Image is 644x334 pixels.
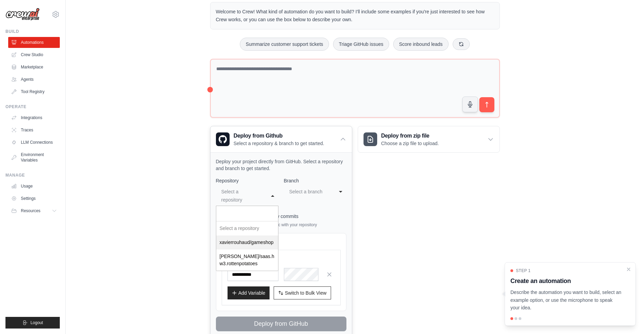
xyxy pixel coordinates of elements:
button: Close walkthrough [626,267,631,272]
div: Build [5,29,60,34]
button: Logout [5,317,60,329]
a: Usage [8,181,60,192]
a: Tool Registry [8,86,60,97]
h4: Environment Variables [222,239,341,246]
h3: Environment Variables [228,256,335,262]
a: Crew Studio [8,49,60,60]
a: Environment Variables [8,149,60,166]
input: Select a repository [216,206,278,221]
label: Repository [216,177,278,184]
p: Describe the automation you want to build, select an example option, or use the microphone to spe... [510,288,622,312]
h3: Create an automation [510,276,622,286]
iframe: Chat Widget [610,301,644,334]
button: Score inbound leads [393,38,449,51]
a: Settings [8,193,60,204]
button: Add Variable [228,286,270,299]
a: Marketplace [8,62,60,73]
a: Integrations [8,112,60,123]
img: Logo [5,8,40,21]
div: [PERSON_NAME]/saas.hw3.rottenpotatoes [216,249,278,271]
span: Step 1 [516,268,531,273]
button: Summarize customer support tickets [240,38,329,51]
div: Select a repository [221,188,259,204]
div: xavierrouhaud/gameshop [216,235,278,249]
h3: Deploy from zip file [381,132,439,140]
p: Deploy your project directly from GitHub. Select a repository and branch to get started. [216,158,346,172]
label: Branch [284,177,346,184]
div: Select a branch [289,188,327,196]
p: Choose a zip file to upload. [381,140,439,147]
a: Traces [8,125,60,136]
div: Operate [5,104,60,110]
button: Triage GitHub issues [333,38,389,51]
p: Select a repository & branch to get started. [234,140,324,147]
div: Manage [5,172,60,178]
p: Welcome to Crew! What kind of automation do you want to build? I'll include some examples if you'... [216,8,494,24]
h3: Deploy from Github [234,132,324,140]
span: Logout [30,320,43,325]
button: Resources [8,205,60,216]
span: Switch to Bulk View [285,290,327,296]
a: Agents [8,74,60,85]
button: Deploy from GitHub [216,317,346,331]
div: Select a repository [216,221,278,235]
span: Resources [21,208,40,214]
button: Switch to Bulk View [274,286,331,299]
a: LLM Connections [8,137,60,148]
a: Automations [8,37,60,48]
